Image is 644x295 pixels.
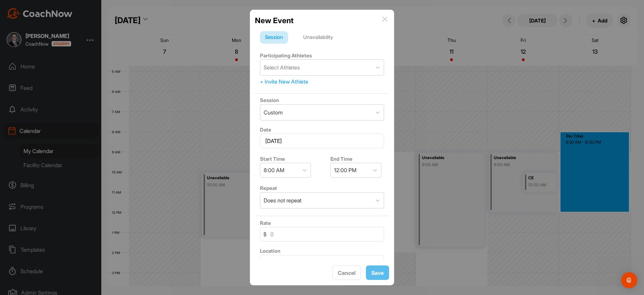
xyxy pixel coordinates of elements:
[260,78,384,86] div: + Invite New Athlete
[260,52,312,59] label: Participating Athletes
[260,127,271,133] label: Date
[382,16,387,22] img: info
[263,230,267,238] span: $
[260,185,277,191] label: Repeat
[332,265,361,280] button: Cancel
[621,272,637,288] div: Open Intercom Messenger
[260,220,271,226] label: Rate
[330,156,353,162] label: End Time
[260,156,285,162] label: Start Time
[264,108,283,116] div: Custom
[264,63,300,71] div: Select Athletes
[264,166,284,174] div: 8:00 AM
[260,31,288,44] div: Session
[260,227,384,242] input: 0
[255,15,293,26] h2: New Event
[260,134,384,148] input: Select Date
[260,97,279,103] label: Session
[334,166,357,174] div: 12:00 PM
[366,265,389,280] button: Save
[260,248,280,254] label: Location
[298,31,338,44] div: Unavailability
[264,196,302,204] div: Does not repeat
